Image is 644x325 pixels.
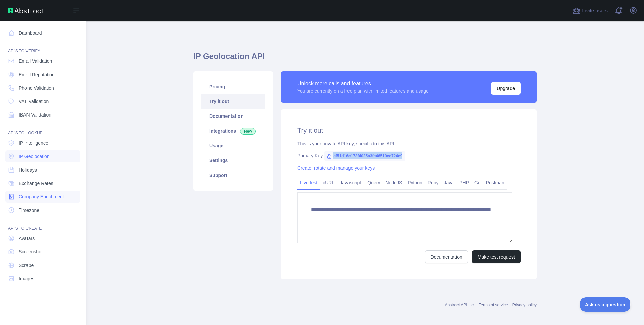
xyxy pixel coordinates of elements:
a: Create, rotate and manage your keys [297,165,375,171]
a: Privacy policy [512,303,537,307]
span: Avatars [19,235,35,242]
a: Settings [201,153,265,168]
a: Javascript [337,177,364,188]
span: Company Enrichment [19,193,64,200]
a: Ruby [425,177,441,188]
a: Documentation [425,250,468,263]
a: Email Validation [5,55,80,67]
a: Holidays [5,164,80,176]
h2: Try it out [297,126,521,135]
span: IP Geolocation [19,153,50,160]
button: Upgrade [491,82,521,95]
span: Holidays [19,167,37,173]
a: PHP [457,177,472,188]
a: Company Enrichment [5,191,80,203]
div: API'S TO CREATE [5,218,80,231]
span: cf51d16c173f4025a3fc46519cc724e9 [324,151,405,161]
button: Make test request [472,250,521,263]
a: Go [472,177,483,188]
span: IP Intelligence [19,140,48,146]
iframe: Toggle Customer Support [580,297,631,312]
span: Email Validation [19,58,52,64]
a: cURL [320,177,337,188]
span: Exchange Rates [19,180,53,187]
a: Images [5,273,80,285]
a: Integrations New [201,124,265,138]
div: You are currently on a free plan with limited features and usage [297,88,429,94]
a: Timezone [5,204,80,216]
button: Invite users [571,5,609,16]
a: Java [441,177,457,188]
a: Python [405,177,425,188]
div: API'S TO VERIFY [5,40,80,54]
h1: IP Geolocation API [193,51,537,67]
a: IP Geolocation [5,150,80,162]
a: Dashboard [5,27,80,39]
span: Screenshot [19,248,43,255]
a: Usage [201,138,265,153]
a: Exchange Rates [5,177,80,189]
span: Invite users [582,7,608,15]
a: Postman [483,177,507,188]
a: Abstract API Inc. [445,303,475,307]
span: Timezone [19,207,39,214]
a: Support [201,168,265,183]
a: Terms of service [479,303,508,307]
div: Primary Key: [297,152,521,159]
a: Scrape [5,259,80,271]
a: Screenshot [5,246,80,258]
span: Email Reputation [19,71,55,78]
div: API'S TO LOOKUP [5,122,80,136]
a: Email Reputation [5,68,80,81]
img: Abstract API [8,8,44,13]
div: This is your private API key, specific to this API. [297,140,521,147]
a: NodeJS [383,177,405,188]
span: IBAN Validation [19,111,51,118]
a: Live test [297,177,320,188]
a: VAT Validation [5,95,80,107]
a: IP Intelligence [5,137,80,149]
span: VAT Validation [19,98,49,105]
a: Pricing [201,79,265,94]
span: Images [19,275,34,282]
div: Unlock more calls and features [297,80,429,88]
a: Phone Validation [5,82,80,94]
a: Avatars [5,232,80,244]
span: New [240,128,256,135]
a: IBAN Validation [5,109,80,121]
span: Scrape [19,262,34,269]
span: Phone Validation [19,85,54,91]
a: Try it out [201,94,265,109]
a: jQuery [364,177,383,188]
a: Documentation [201,109,265,124]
